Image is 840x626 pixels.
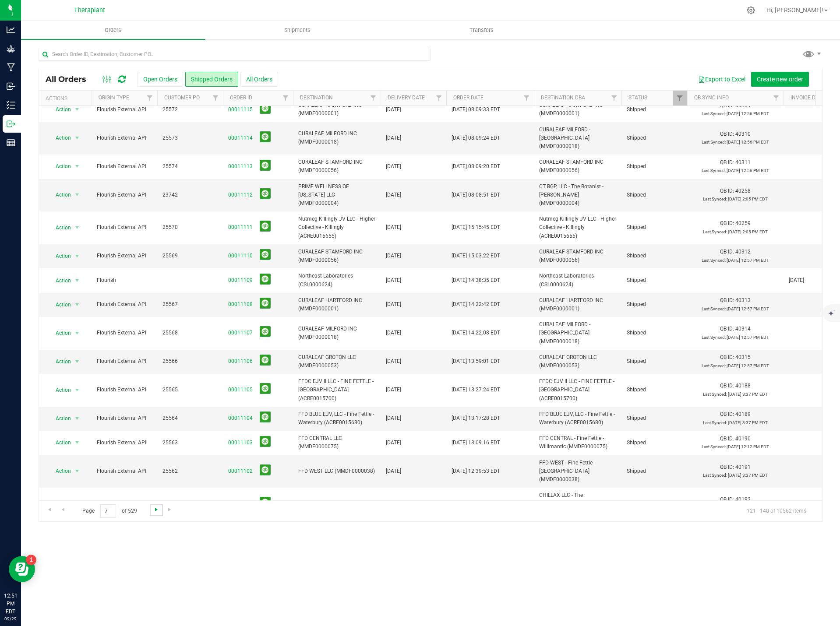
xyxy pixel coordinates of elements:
[162,499,218,508] span: 25561
[735,297,751,303] span: 40313
[7,138,15,147] inline-svg: Reports
[279,91,293,106] a: Filter
[720,383,734,389] span: QB ID:
[539,296,616,313] span: CURALEAF HARTFORD INC (MMDF0000001)
[452,439,500,447] span: [DATE] 13:09:16 EDT
[228,414,253,422] a: 00011104
[298,215,375,240] span: Nutmeg Killingly JV LLC - Higher Collective - Killingly (ACRE0015655)
[386,300,401,309] span: [DATE]
[9,556,35,582] iframe: Resource center
[48,250,71,262] span: Action
[386,276,401,285] span: [DATE]
[735,102,751,109] span: 40309
[272,26,322,34] span: Shipments
[164,504,176,516] a: Go to the last page
[97,439,152,447] span: Flourish External API
[541,95,585,101] a: Destination DBA
[720,249,734,255] span: QB ID:
[48,103,71,116] span: Action
[228,439,253,447] a: 00011103
[627,300,682,309] span: Shipped
[539,126,616,151] span: CURALEAF MILFORD - [GEOGRAPHIC_DATA] (MMDF0000018)
[72,250,83,262] span: select
[143,91,157,106] a: Filter
[766,7,823,14] span: Hi, [PERSON_NAME]!
[72,412,83,425] span: select
[72,103,83,116] span: select
[162,106,218,114] span: 25572
[735,159,751,165] span: 40311
[162,414,218,422] span: 25564
[720,159,734,165] span: QB ID:
[452,467,500,475] span: [DATE] 12:39:53 EDT
[386,499,401,508] span: [DATE]
[228,300,253,309] a: 00011108
[7,101,15,109] inline-svg: Inventory
[228,276,253,285] a: 00011109
[452,300,500,309] span: [DATE] 14:22:42 EDT
[702,258,726,263] span: Last Synced:
[694,95,729,101] a: QB Sync Info
[539,101,616,118] span: CURALEAF HARTFORD INC (MMDF0000001)
[727,444,769,449] span: [DATE] 12:12 PM EDT
[48,384,71,396] span: Action
[97,467,152,475] span: Flourish External API
[539,353,616,370] span: CURALEAF GROTON LLC (MMDF0000053)
[162,439,218,447] span: 25563
[48,355,71,368] span: Action
[185,72,238,87] button: Shipped Orders
[26,555,36,565] iframe: Resource center unread badge
[740,504,813,517] span: 121 - 140 of 10562 items
[727,335,769,340] span: [DATE] 12:57 PM EDT
[386,357,401,366] span: [DATE]
[97,386,152,394] span: Flourish External API
[298,377,375,403] span: FFDC EJV II LLC - FINE FETTLE - [GEOGRAPHIC_DATA] (ACRE0015700)
[298,296,375,313] span: CURALEAF HARTFORD INC (MMDF0000001)
[702,111,726,116] span: Last Synced:
[56,504,69,516] a: Go to the previous page
[228,386,253,394] a: 00011105
[298,183,375,208] span: PRIME WELLNESS OF [US_STATE] LLC (MMDF0000004)
[720,464,734,470] span: QB ID:
[727,140,769,144] span: [DATE] 12:56 PM EDT
[453,95,484,101] a: Order Date
[627,106,682,114] span: Shipped
[7,82,15,91] inline-svg: Inbound
[48,274,71,287] span: Action
[728,473,768,478] span: [DATE] 3:37 PM EDT
[162,223,218,232] span: 25570
[162,252,218,260] span: 25569
[228,106,253,114] a: 00011115
[757,76,803,83] span: Create new order
[452,386,500,394] span: [DATE] 13:27:24 EDT
[702,444,726,449] span: Last Synced:
[99,95,129,101] a: Origin Type
[720,411,734,417] span: QB ID:
[386,134,401,142] span: [DATE]
[97,106,152,114] span: Flourish External API
[72,160,83,172] span: select
[72,274,83,287] span: select
[539,215,616,240] span: Nutmeg Killingly JV LLC - Higher Collective - Killingly (ACRE0015655)
[703,229,727,234] span: Last Synced:
[735,326,751,332] span: 40314
[452,106,500,114] span: [DATE] 08:09:33 EDT
[728,420,768,425] span: [DATE] 3:37 PM EDT
[720,436,734,442] span: QB ID:
[789,276,804,285] span: [DATE]
[97,223,152,232] span: Flourish External API
[452,134,500,142] span: [DATE] 08:09:24 EDT
[7,120,15,128] inline-svg: Outbound
[74,7,105,14] span: Theraplant
[228,357,253,366] a: 00011106
[230,95,252,101] a: Order ID
[298,158,375,175] span: CURALEAF STAMFORD INC (MMDF0000056)
[627,439,682,447] span: Shipped
[46,74,95,84] span: All Orders
[735,411,751,417] span: 40189
[519,91,534,106] a: Filter
[452,414,500,422] span: [DATE] 13:17:28 EDT
[150,504,162,516] a: Go to the next page
[627,357,682,366] span: Shipped
[72,498,83,510] span: select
